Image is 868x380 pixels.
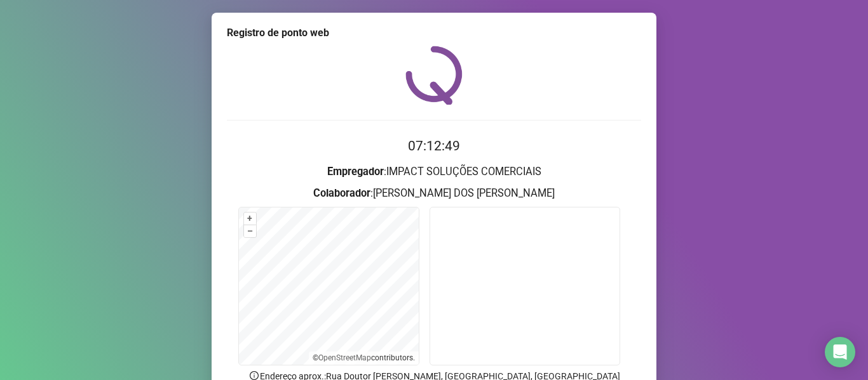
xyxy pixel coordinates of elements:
[825,337,855,367] div: Open Intercom Messenger
[313,353,415,362] li: © contributors.
[244,213,256,225] button: +
[313,187,370,199] strong: Colaborador
[227,25,641,41] div: Registro de ponto web
[318,353,371,362] a: OpenStreetMap
[405,46,463,105] img: QRPoint
[227,164,641,180] h3: : IMPACT SOLUÇÕES COMERCIAIS
[408,138,460,154] time: 07:12:49
[244,225,256,237] button: –
[327,166,384,178] strong: Empregador
[227,185,641,202] h3: : [PERSON_NAME] DOS [PERSON_NAME]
